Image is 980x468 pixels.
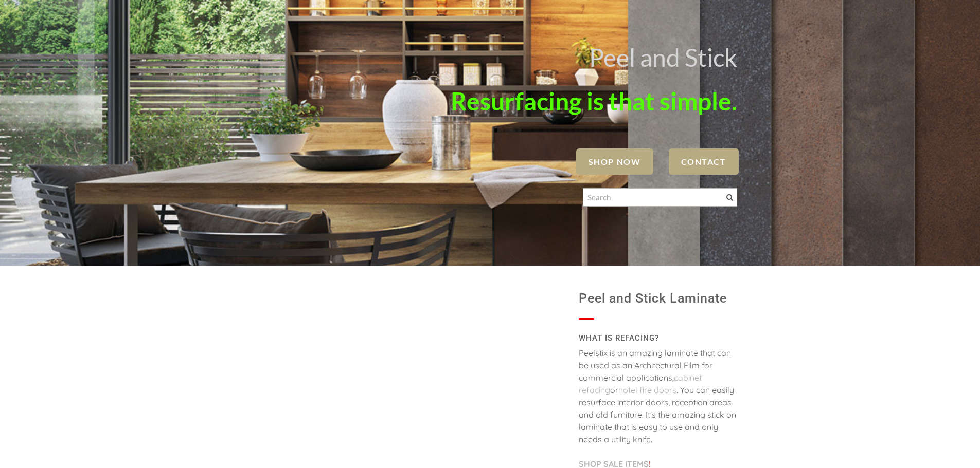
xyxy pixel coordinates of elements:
[576,148,653,175] a: SHOP NOW
[579,372,702,395] a: cabinet refacing
[579,330,737,347] h2: WHAT IS REFACING?
[589,43,737,72] font: Peel and Stick ​
[579,286,737,311] h1: Peel and Stick Laminate
[451,86,737,116] font: Resurfacing is that simple.
[669,148,739,175] a: Contact
[618,385,676,395] a: hotel fire doors
[583,188,737,207] input: Search
[726,194,733,201] span: Search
